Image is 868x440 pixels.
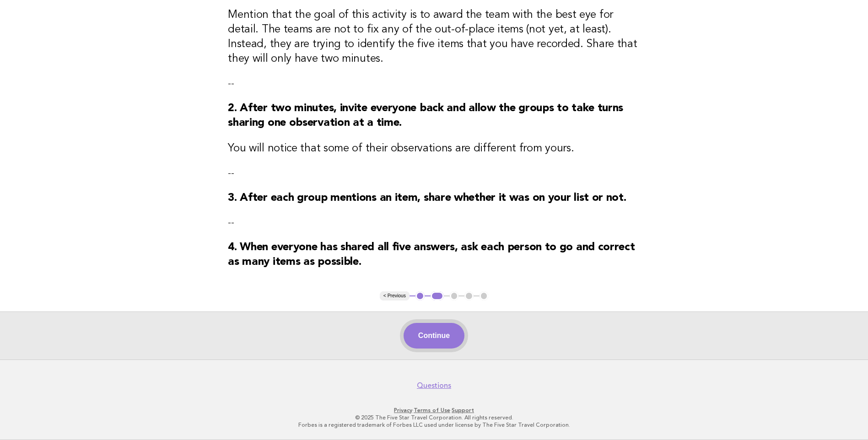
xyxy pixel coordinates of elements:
p: -- [228,77,640,90]
button: 1 [415,291,425,300]
strong: 4. When everyone has shared all five answers, ask each person to go and correct as many items as ... [228,242,635,268]
button: < Previous [380,291,410,300]
a: Questions [417,381,451,390]
button: Continue [404,323,464,349]
p: Forbes is a registered trademark of Forbes LLC used under license by The Five Star Travel Corpora... [154,421,714,429]
a: Privacy [394,407,412,413]
a: Terms of Use [414,407,450,413]
p: -- [228,167,640,180]
a: Support [452,407,474,413]
p: © 2025 The Five Star Travel Corporation. All rights reserved. [154,414,714,421]
p: -- [228,216,640,229]
button: 2 [431,291,444,300]
h3: Mention that the goal of this activity is to award the team with the best eye for detail. The tea... [228,8,640,66]
h3: You will notice that some of their observations are different from yours. [228,141,640,156]
strong: 2. After two minutes, invite everyone back and allow the groups to take turns sharing one observa... [228,103,623,129]
strong: 3. After each group mentions an item, share whether it was on your list or not. [228,193,626,204]
p: · · [154,407,714,414]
